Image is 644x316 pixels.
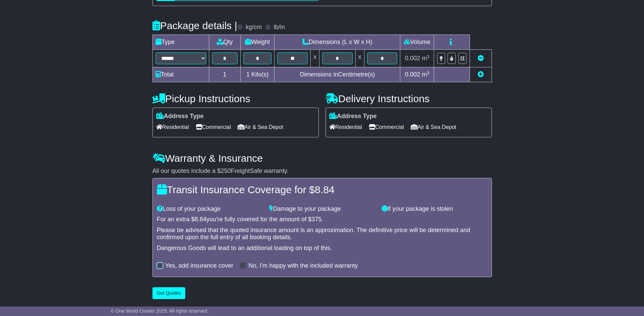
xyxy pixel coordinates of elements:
td: Volume [400,35,434,50]
label: Yes, add insurance cover [165,262,233,270]
div: For an extra $ you're fully covered for the amount of $ . [157,216,487,223]
h4: Warranty & Insurance [152,153,492,164]
span: 0.002 [405,71,420,78]
sup: 3 [427,70,430,75]
h4: Delivery Instructions [326,93,492,104]
span: m [422,71,430,78]
td: x [311,50,319,67]
td: Dimensions in Centimetre(s) [275,67,400,82]
h4: Transit Insurance Coverage for $ [157,184,487,195]
span: Air & Sea Depot [411,122,456,132]
td: Total [152,67,209,82]
td: Type [152,35,209,50]
div: All our quotes include a $ FreightSafe warranty. [152,167,492,175]
a: Remove this item [478,55,484,62]
label: lb/in [273,24,285,31]
a: Add new item [478,71,484,78]
span: 1 [246,71,249,78]
label: Address Type [156,113,204,120]
span: Air & Sea Depot [238,122,283,132]
button: Get Quotes [152,287,186,299]
td: Kilo(s) [240,67,275,82]
label: kg/cm [245,24,262,31]
sup: 3 [427,54,430,59]
span: m [422,55,430,62]
span: 375 [311,216,321,223]
h4: Pickup Instructions [152,93,319,104]
span: 8.84 [195,216,207,223]
td: Weight [240,35,275,50]
td: Qty [209,35,240,50]
div: Dangerous Goods will lead to an additional loading on top of this. [157,245,487,252]
span: Residential [156,122,189,132]
span: Commercial [196,122,231,132]
div: Loss of your package [153,205,266,213]
div: Please be advised that the quoted insurance amount is an approximation. The definitive price will... [157,227,487,241]
span: © One World Courier 2025. All rights reserved. [111,308,209,314]
span: 8.84 [315,184,334,195]
h4: Package details | [152,20,237,31]
td: Dimensions (L x W x H) [275,35,400,50]
label: Address Type [329,113,377,120]
td: 1 [209,67,240,82]
div: Damage to your package [266,205,378,213]
span: Commercial [369,122,404,132]
span: 250 [221,167,231,174]
span: Residential [329,122,362,132]
span: 0.002 [405,55,420,62]
td: x [355,50,364,67]
div: If your package is stolen [378,205,491,213]
label: No, I'm happy with the included warranty [248,262,358,270]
